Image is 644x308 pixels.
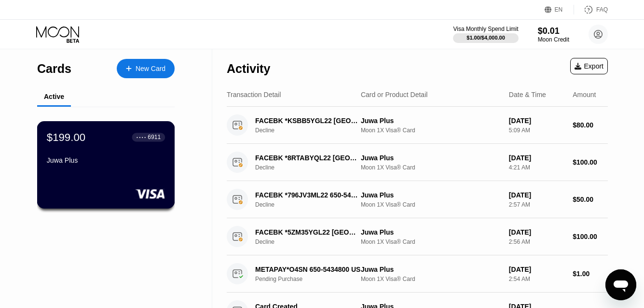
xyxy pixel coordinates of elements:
[596,6,608,13] div: FAQ
[361,91,428,98] div: Card or Product Detail
[555,6,563,13] div: EN
[255,228,361,236] div: FACEBK *5ZM35YGL22 [GEOGRAPHIC_DATA] [GEOGRAPHIC_DATA]
[361,127,501,134] div: Moon 1X Visa® Card
[255,238,369,245] div: Decline
[509,266,565,273] div: [DATE]
[255,266,361,273] div: METAPAY*O4SN 650-5434800 US
[255,127,369,134] div: Decline
[509,154,565,162] div: [DATE]
[255,154,361,162] div: FACEBK *8RTABYQL22 [GEOGRAPHIC_DATA] [GEOGRAPHIC_DATA]
[509,91,546,98] div: Date & Time
[361,266,501,273] div: Juwa Plus
[255,191,361,199] div: FACEBK *796JV3ML22 650-5434800 US
[573,196,608,203] div: $50.00
[509,228,565,236] div: [DATE]
[509,127,565,134] div: 5:09 AM
[545,5,574,14] div: EN
[44,93,64,100] div: Active
[227,255,608,293] div: METAPAY*O4SN 650-5434800 USPending PurchaseJuwa PlusMoon 1X Visa® Card[DATE]2:54 AM$1.00
[509,201,565,208] div: 2:57 AM
[509,191,565,199] div: [DATE]
[37,62,71,76] div: Cards
[361,228,501,236] div: Juwa Plus
[466,35,505,41] div: $1.00 / $4,000.00
[361,201,501,208] div: Moon 1X Visa® Card
[227,62,270,76] div: Activity
[227,107,608,144] div: FACEBK *KSBB5YGL22 [GEOGRAPHIC_DATA] [GEOGRAPHIC_DATA]DeclineJuwa PlusMoon 1X Visa® Card[DATE]5:0...
[137,136,146,139] div: ● ● ● ●
[117,59,175,78] div: New Card
[361,164,501,171] div: Moon 1X Visa® Card
[361,117,501,125] div: Juwa Plus
[605,269,636,300] iframe: Button to launch messaging window, conversation in progress
[227,91,281,98] div: Transaction Detail
[148,134,161,140] div: 6911
[47,131,85,143] div: $199.00
[509,117,565,125] div: [DATE]
[509,276,565,282] div: 2:54 AM
[538,26,569,43] div: $0.01Moon Credit
[538,26,569,36] div: $0.01
[255,276,369,282] div: Pending Purchase
[136,65,165,73] div: New Card
[255,117,361,125] div: FACEBK *KSBB5YGL22 [GEOGRAPHIC_DATA] [GEOGRAPHIC_DATA]
[573,121,608,129] div: $80.00
[227,181,608,218] div: FACEBK *796JV3ML22 650-5434800 USDeclineJuwa PlusMoon 1X Visa® Card[DATE]2:57 AM$50.00
[361,238,501,245] div: Moon 1X Visa® Card
[255,201,369,208] div: Decline
[573,233,608,240] div: $100.00
[575,62,603,70] div: Export
[361,191,501,199] div: Juwa Plus
[453,26,518,43] div: Visa Monthly Spend Limit$1.00/$4,000.00
[573,91,596,98] div: Amount
[38,122,174,208] div: $199.00● ● ● ●6911Juwa Plus
[227,218,608,255] div: FACEBK *5ZM35YGL22 [GEOGRAPHIC_DATA] [GEOGRAPHIC_DATA]DeclineJuwa PlusMoon 1X Visa® Card[DATE]2:5...
[509,164,565,171] div: 4:21 AM
[573,158,608,166] div: $100.00
[509,238,565,245] div: 2:56 AM
[255,164,369,171] div: Decline
[453,26,518,32] div: Visa Monthly Spend Limit
[573,270,608,278] div: $1.00
[538,36,569,43] div: Moon Credit
[570,58,608,74] div: Export
[47,156,165,164] div: Juwa Plus
[361,154,501,162] div: Juwa Plus
[361,276,501,282] div: Moon 1X Visa® Card
[227,144,608,181] div: FACEBK *8RTABYQL22 [GEOGRAPHIC_DATA] [GEOGRAPHIC_DATA]DeclineJuwa PlusMoon 1X Visa® Card[DATE]4:2...
[574,5,608,14] div: FAQ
